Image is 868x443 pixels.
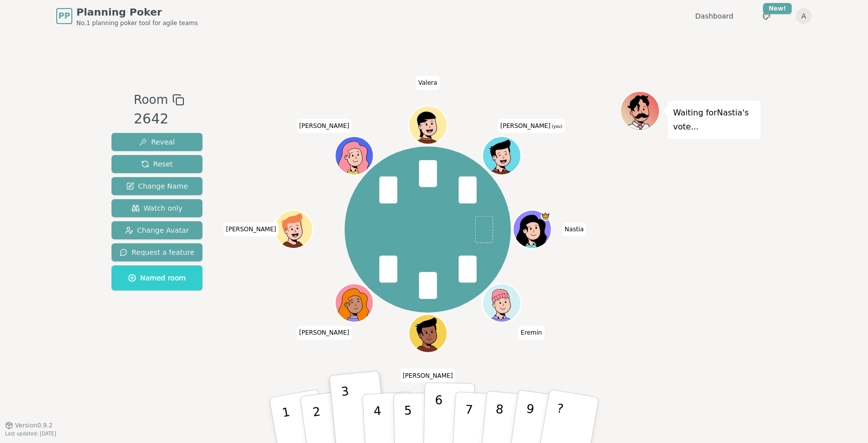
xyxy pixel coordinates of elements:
[126,181,188,191] span: Change Name
[796,8,812,24] button: A
[112,199,202,217] button: Watch only
[112,221,202,239] button: Change Avatar
[296,326,352,340] span: Click to change your name
[112,265,202,290] button: Named room
[5,431,56,436] span: Last updated: [DATE]
[139,137,175,147] span: Reveal
[112,133,202,151] button: Reveal
[341,384,354,439] p: 3
[76,19,198,27] span: No.1 planning poker tool for agile teams
[673,106,755,134] p: Waiting for Nastia 's vote...
[551,124,563,129] span: (you)
[128,273,186,283] span: Named room
[757,7,776,25] button: New!
[224,222,279,236] span: Click to change your name
[483,137,519,174] button: Click to change your avatar
[5,421,53,429] button: Version0.9.2
[120,247,194,257] span: Request a feature
[134,91,168,109] span: Room
[112,177,202,195] button: Change Name
[125,225,189,235] span: Change Avatar
[132,203,183,213] span: Watch only
[416,76,440,90] span: Click to change your name
[400,369,456,383] span: Click to change your name
[498,119,565,133] span: Click to change your name
[134,109,184,129] div: 2642
[695,11,733,21] a: Dashboard
[112,243,202,261] button: Request a feature
[76,5,198,19] span: Planning Poker
[15,421,53,429] span: Version 0.9.2
[518,326,545,340] span: Click to change your name
[296,119,352,133] span: Click to change your name
[58,10,70,22] span: PP
[540,211,550,221] span: Nastia is the host
[56,5,198,27] a: PPPlanning PokerNo.1 planning poker tool for agile teams
[112,155,202,173] button: Reset
[141,159,173,169] span: Reset
[763,3,792,14] div: New!
[562,222,586,236] span: Click to change your name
